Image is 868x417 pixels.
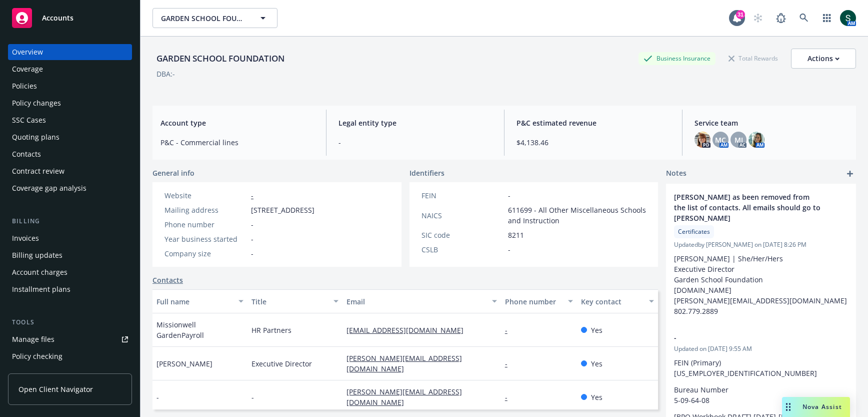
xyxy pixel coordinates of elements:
a: Report a Bug [771,8,791,28]
span: - [508,190,510,201]
span: Yes [591,392,602,402]
button: Phone number [501,289,577,313]
a: Overview [8,44,132,60]
button: Actions [791,49,856,69]
button: Nova Assist [782,397,850,417]
span: [PERSON_NAME] [156,358,212,369]
span: Nova Assist [802,402,842,411]
img: photo [694,132,710,148]
span: MC [715,135,726,145]
span: $4,138.46 [516,137,670,148]
a: [EMAIL_ADDRESS][DOMAIN_NAME] [346,325,471,335]
span: Open Client Navigator [18,384,93,394]
div: SSC Cases [12,112,46,128]
a: Policy changes [8,95,132,111]
div: Mailing address [164,205,247,215]
div: Year business started [164,234,247,244]
span: Yes [591,358,602,369]
button: Key contact [577,289,658,313]
a: [PERSON_NAME][EMAIL_ADDRESS][DOMAIN_NAME] [346,353,462,373]
button: Title [247,289,342,313]
span: Notes [666,168,686,180]
a: - [505,392,515,402]
span: - [251,219,253,230]
div: SIC code [421,230,504,240]
a: Account charges [8,264,132,280]
div: GARDEN SCHOOL FOUNDATION [152,52,288,65]
div: Invoices [12,230,39,246]
div: CSLB [421,244,504,255]
div: Actions [807,49,839,68]
div: Account charges [12,264,67,280]
span: 8211 [508,230,524,240]
a: Switch app [817,8,837,28]
span: GARDEN SCHOOL FOUNDATION [161,13,247,24]
img: photo [840,10,856,26]
div: Drag to move [782,397,794,417]
a: Coverage [8,61,132,77]
span: Certificates [678,227,710,236]
span: - [674,332,822,343]
span: Updated by [PERSON_NAME] on [DATE] 8:26 PM [674,240,848,249]
span: - [251,248,253,259]
button: Full name [152,289,247,313]
div: Key contact [581,296,643,307]
a: - [505,325,515,335]
a: Coverage gap analysis [8,180,132,196]
p: Bureau Number 5-09-64-08 [674,384,848,405]
span: - [251,234,253,244]
a: Policies [8,78,132,94]
div: Contract review [12,163,64,179]
a: [PERSON_NAME][EMAIL_ADDRESS][DOMAIN_NAME] [346,387,462,407]
div: Phone number [164,219,247,230]
span: General info [152,168,194,178]
div: Manage files [12,331,54,347]
div: Policies [12,78,37,94]
span: Legal entity type [338,118,492,128]
a: Quoting plans [8,129,132,145]
span: - [338,137,492,148]
div: Installment plans [12,281,70,297]
a: Installment plans [8,281,132,297]
span: Updated on [DATE] 9:55 AM [674,344,848,353]
span: Missionwell GardenPayroll [156,319,243,340]
p: FEIN (Primary) [US_EMPLOYER_IDENTIFICATION_NUMBER] [674,357,848,378]
button: GARDEN SCHOOL FOUNDATION [152,8,277,28]
span: - [156,392,159,402]
a: - [505,359,515,368]
div: Coverage [12,61,43,77]
div: Billing [8,216,132,226]
div: Coverage gap analysis [12,180,86,196]
a: SSC Cases [8,112,132,128]
div: NAICS [421,210,504,221]
div: Overview [12,44,43,60]
div: Website [164,190,247,201]
a: Accounts [8,4,132,32]
img: photo [748,132,764,148]
div: Company size [164,248,247,259]
div: Contacts [12,146,41,162]
span: [PERSON_NAME] as been removed from the list of contacts. All emails should go to [PERSON_NAME] [674,192,822,223]
span: Executive Director [251,358,312,369]
span: Accounts [42,14,73,22]
div: Full name [156,296,232,307]
div: Tools [8,317,132,327]
a: Policy checking [8,348,132,364]
a: Search [794,8,814,28]
div: DBA: - [156,69,175,79]
div: Title [251,296,327,307]
div: Quoting plans [12,129,59,145]
a: add [844,168,856,180]
div: Phone number [505,296,562,307]
a: Billing updates [8,247,132,263]
div: Policy changes [12,95,61,111]
span: [STREET_ADDRESS] [251,205,314,215]
a: Contacts [8,146,132,162]
a: Manage files [8,331,132,347]
span: Identifiers [409,168,444,178]
a: Start snowing [748,8,768,28]
div: [PERSON_NAME] as been removed from the list of contacts. All emails should go to [PERSON_NAME]Cer... [666,184,856,324]
a: Contacts [152,275,183,285]
div: Total Rewards [723,52,783,65]
span: MJ [734,135,743,145]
